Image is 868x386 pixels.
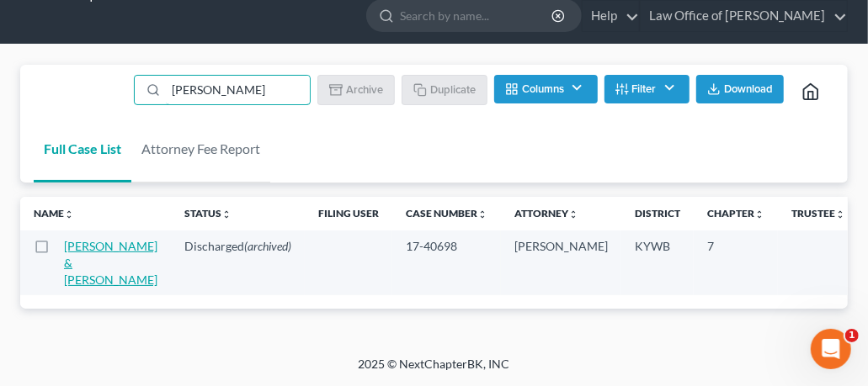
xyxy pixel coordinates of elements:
a: Attorney Fee Report [131,115,270,182]
a: Nameunfold_more [34,207,74,219]
a: Chapterunfold_more [707,207,764,219]
td: [PERSON_NAME] [501,230,621,295]
a: Full Case List [34,115,131,182]
td: Discharged [171,230,305,295]
th: District [621,197,694,230]
i: unfold_more [568,209,578,219]
td: 7 [694,230,778,295]
td: 17-40698 [392,230,501,295]
a: Help [583,1,639,31]
td: KYWB [621,230,694,295]
button: Filter [604,75,690,103]
div: 2025 © NextChapterBK, INC [30,356,839,386]
i: unfold_more [221,209,232,219]
iframe: Intercom live chat [811,329,851,369]
button: Download [696,75,784,103]
span: 1 [845,329,859,342]
a: Law Office of [PERSON_NAME] [641,1,847,31]
a: Case Numberunfold_more [406,207,487,219]
input: Search by name... [166,76,310,104]
i: unfold_more [477,209,487,219]
i: unfold_more [754,209,764,219]
button: Columns [494,75,597,103]
i: unfold_more [835,209,845,219]
th: Filing User [305,197,392,230]
a: Statusunfold_more [184,207,232,219]
a: Attorneyunfold_more [514,207,578,219]
i: unfold_more [64,209,74,219]
a: Trusteeunfold_more [791,207,845,219]
span: (archived) [244,239,291,253]
a: [PERSON_NAME] & [PERSON_NAME] [64,239,157,287]
span: Download [724,82,773,96]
